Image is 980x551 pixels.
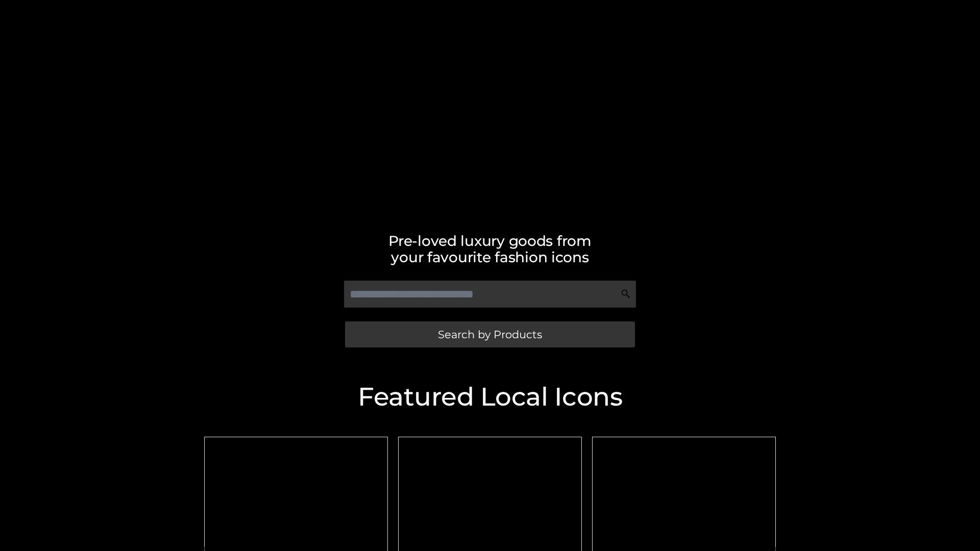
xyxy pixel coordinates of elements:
[621,289,631,299] img: Search Icon
[199,233,781,265] h2: Pre-loved luxury goods from your favourite fashion icons
[199,384,781,410] h2: Featured Local Icons​
[345,321,635,347] a: Search by Products
[438,329,542,340] span: Search by Products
